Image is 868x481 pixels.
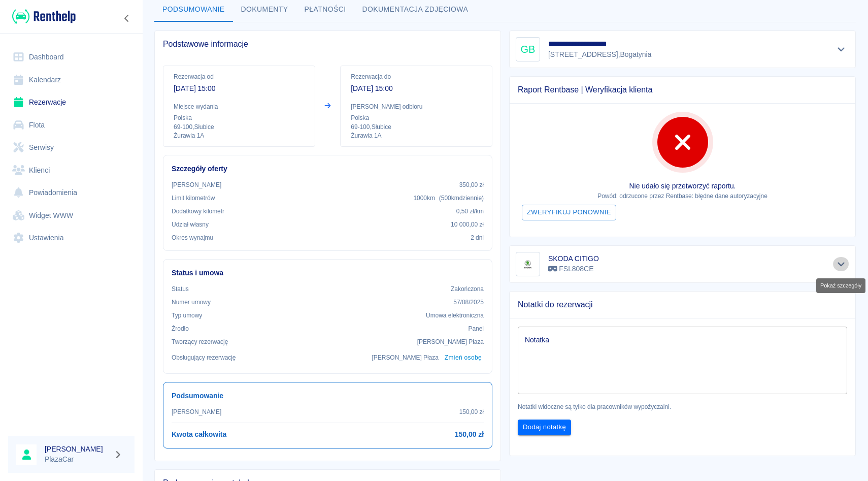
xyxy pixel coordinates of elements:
p: [PERSON_NAME] [172,407,221,416]
p: [DATE] 15:00 [174,83,305,94]
p: Polska [174,113,305,122]
h6: 150,00 zł [455,429,484,440]
a: Flota [8,114,135,137]
p: Dodatkowy kilometr [172,207,224,216]
p: 2 dni [471,233,484,242]
p: 69-100 , Słubice [351,122,482,132]
p: [PERSON_NAME] Płaza [417,337,484,346]
p: Polska [351,113,482,122]
p: 0,50 zł /km [456,207,484,216]
h6: Podsumowanie [172,391,484,401]
h6: Szczegóły oferty [172,164,484,174]
button: Zmień osobę [443,350,484,365]
p: 10 000,00 zł [451,220,484,229]
button: Zwiń nawigację [119,12,135,25]
a: Rezerwacje [8,91,135,114]
p: 150,00 zł [459,407,484,416]
p: 1000 km [413,194,484,203]
h6: SKODA CITIGO [548,253,599,264]
a: Dashboard [8,46,135,69]
p: [PERSON_NAME] [172,180,221,189]
p: Rezerwacja do [351,72,482,81]
p: 69-100 , Słubice [174,122,305,132]
p: Powód: odrzucone przez Rentbase: błędne dane autoryzacyjne [518,191,847,201]
p: Nie udało się przetworzyć raportu. [518,181,847,191]
a: Ustawienia [8,227,135,249]
p: Żurawia 1A [351,132,482,140]
span: Raport Rentbase | Weryfikacja klienta [518,85,847,95]
p: Numer umowy [172,298,211,307]
a: Klienci [8,159,135,182]
p: Status [172,284,189,294]
p: Okres wynajmu [172,233,213,242]
div: GB [516,37,540,61]
p: Limit kilometrów [172,194,215,203]
p: 350,00 zł [459,180,484,189]
p: 57/08/2025 [453,298,484,307]
span: Notatki do rezerwacji [518,300,847,310]
p: Umowa elektroniczna [426,311,484,320]
p: [PERSON_NAME] odbioru [351,102,482,111]
button: Zweryfikuj ponownie [522,205,616,220]
img: Renthelp logo [12,8,76,25]
button: Pokaż szczegóły [833,257,850,271]
p: FSL808CE [548,264,599,274]
p: Tworzący rezerwację [172,337,228,346]
p: Typ umowy [172,311,202,320]
button: Dodaj notatkę [518,420,571,435]
p: Żurawia 1A [174,132,305,140]
span: ( 500 km dziennie ) [439,195,484,202]
p: [STREET_ADDRESS] , Bogatynia [548,49,651,60]
p: Obsługujący rezerwację [172,353,236,362]
p: Żrodło [172,324,189,333]
p: PlazaCar [45,454,110,465]
p: Miejsce wydania [174,102,305,111]
p: Rezerwacja od [174,72,305,81]
a: Serwisy [8,136,135,159]
a: Powiadomienia [8,181,135,204]
p: Panel [469,324,484,333]
p: Udział własny [172,220,209,229]
div: Pokaż szczegóły [816,278,865,293]
p: [PERSON_NAME] Płaza [372,353,439,362]
a: Kalendarz [8,69,135,91]
h6: [PERSON_NAME] [45,444,110,454]
p: Zakończona [451,284,484,294]
h6: Status i umowa [172,268,484,278]
h6: Kwota całkowita [172,429,226,440]
a: Widget WWW [8,204,135,227]
button: Pokaż szczegóły [833,42,850,56]
p: [DATE] 15:00 [351,83,482,94]
p: Notatki widoczne są tylko dla pracowników wypożyczalni. [518,402,847,411]
span: Podstawowe informacje [163,39,492,49]
img: Image [518,254,538,274]
a: Renthelp logo [8,8,76,25]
